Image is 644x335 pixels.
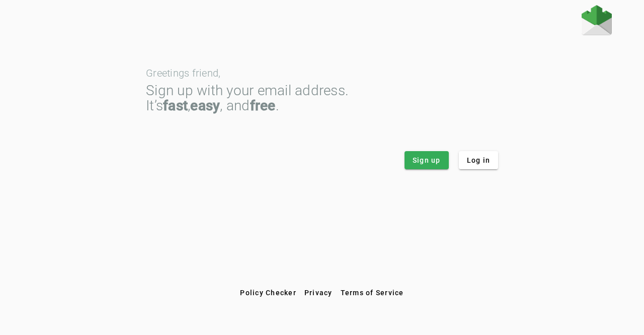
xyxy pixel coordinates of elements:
img: Fraudmarc Logo [582,5,612,35]
span: Log in [467,155,491,165]
strong: fast [163,97,188,114]
strong: free [250,97,276,114]
span: Privacy [304,289,333,297]
div: Greetings friend, [146,68,498,78]
span: Policy Checker [240,289,296,297]
strong: easy [190,97,220,114]
div: Sign up with your email address. It’s , , and . [146,83,498,113]
button: Sign up [405,151,449,169]
span: Sign up [413,155,441,165]
button: Terms of Service [337,284,408,302]
button: Privacy [300,284,337,302]
span: Terms of Service [341,289,404,297]
button: Policy Checker [236,284,300,302]
button: Log in [459,151,499,169]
